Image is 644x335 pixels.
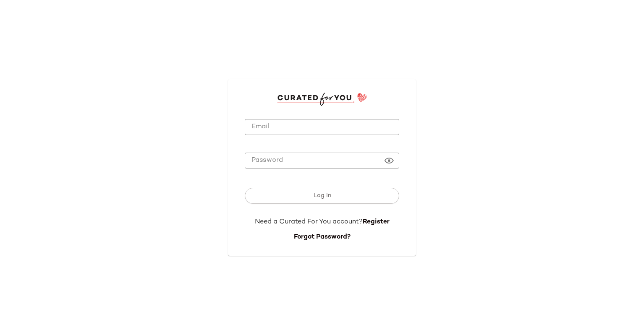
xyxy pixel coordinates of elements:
[363,218,390,226] a: Register
[294,234,351,241] a: Forgot Password?
[255,218,363,226] span: Need a Curated For You account?
[245,188,399,204] button: Log In
[277,93,367,105] img: cfy_login_logo.DGdB1djN.svg
[313,192,331,199] span: Log In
